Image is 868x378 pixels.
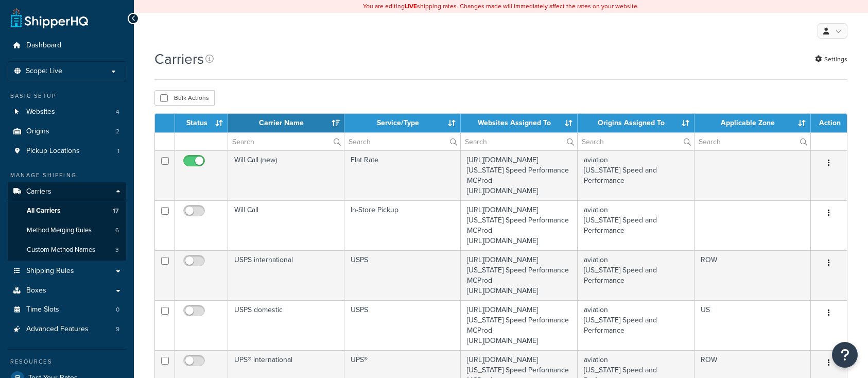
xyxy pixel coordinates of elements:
span: 4 [116,108,119,116]
span: Origins [26,127,49,136]
td: USPS [344,250,461,300]
td: USPS international [228,250,344,300]
span: 2 [116,127,119,136]
span: 0 [116,305,119,314]
th: Origins Assigned To: activate to sort column ascending [578,114,695,132]
a: Shipping Rules [8,262,126,281]
td: USPS domestic [228,300,344,350]
a: Advanced Features 9 [8,320,126,339]
li: Method Merging Rules [8,221,126,240]
button: Open Resource Center [832,342,858,368]
th: Applicable Zone: activate to sort column ascending [695,114,811,132]
a: Boxes [8,281,126,300]
span: 9 [116,325,119,334]
td: Flat Rate [344,150,461,200]
li: Custom Method Names [8,240,126,260]
input: Search [578,133,694,150]
span: Carriers [26,187,51,196]
th: Action [811,114,847,132]
input: Search [228,133,344,150]
span: 1 [117,147,119,156]
span: Time Slots [26,305,59,314]
td: [URL][DOMAIN_NAME] [US_STATE] Speed Performance MCProd [URL][DOMAIN_NAME] [461,250,578,300]
td: US [695,300,811,350]
span: Scope: Live [26,67,62,76]
li: Time Slots [8,300,126,319]
h1: Carriers [154,49,204,69]
span: Pickup Locations [26,147,80,156]
th: Websites Assigned To: activate to sort column ascending [461,114,578,132]
div: Basic Setup [8,92,126,100]
td: USPS [344,300,461,350]
td: aviation [US_STATE] Speed and Performance [578,150,695,200]
a: Origins 2 [8,122,126,141]
span: Method Merging Rules [27,226,92,235]
a: Settings [815,52,847,66]
th: Status: activate to sort column ascending [175,114,228,132]
td: In-Store Pickup [344,200,461,250]
td: [URL][DOMAIN_NAME] [US_STATE] Speed Performance MCProd [URL][DOMAIN_NAME] [461,150,578,200]
th: Carrier Name: activate to sort column ascending [228,114,344,132]
a: Pickup Locations 1 [8,142,126,161]
div: Manage Shipping [8,171,126,180]
li: All Carriers [8,201,126,220]
li: Origins [8,122,126,141]
div: Resources [8,357,126,366]
td: [URL][DOMAIN_NAME] [US_STATE] Speed Performance MCProd [URL][DOMAIN_NAME] [461,300,578,350]
a: Method Merging Rules 6 [8,221,126,240]
a: ShipperHQ Home [11,8,88,28]
td: aviation [US_STATE] Speed and Performance [578,250,695,300]
span: 3 [115,246,119,254]
li: Carriers [8,182,126,261]
a: Custom Method Names 3 [8,240,126,260]
td: Will Call (new) [228,150,344,200]
span: Boxes [26,286,46,295]
li: Advanced Features [8,320,126,339]
a: All Carriers 17 [8,201,126,220]
span: Websites [26,108,55,116]
b: LIVE [405,2,417,11]
span: Custom Method Names [27,246,95,254]
td: ROW [695,250,811,300]
a: Websites 4 [8,102,126,122]
span: Advanced Features [26,325,89,334]
td: aviation [US_STATE] Speed and Performance [578,300,695,350]
td: aviation [US_STATE] Speed and Performance [578,200,695,250]
input: Search [344,133,460,150]
span: 17 [113,207,119,215]
td: Will Call [228,200,344,250]
li: Websites [8,102,126,122]
td: [URL][DOMAIN_NAME] [US_STATE] Speed Performance MCProd [URL][DOMAIN_NAME] [461,200,578,250]
input: Search [695,133,810,150]
a: Carriers [8,182,126,201]
span: Dashboard [26,41,61,50]
span: 6 [115,226,119,235]
input: Search [461,133,577,150]
a: Dashboard [8,36,126,55]
li: Pickup Locations [8,142,126,161]
span: Shipping Rules [26,267,74,276]
th: Service/Type: activate to sort column ascending [344,114,461,132]
span: All Carriers [27,207,60,215]
button: Bulk Actions [154,90,215,106]
a: Time Slots 0 [8,300,126,319]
